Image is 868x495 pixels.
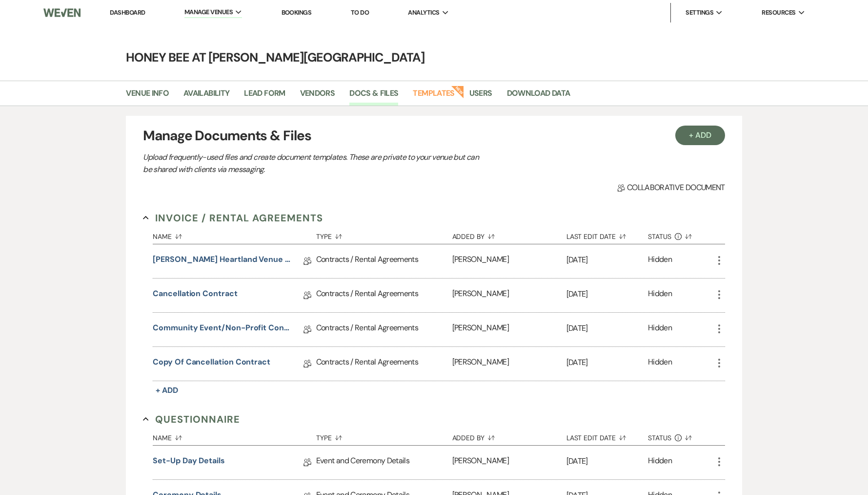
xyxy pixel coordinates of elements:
[566,288,648,301] p: [DATE]
[143,151,484,176] p: Upload frequently-used files and create document templates. These are private to your venue but c...
[43,2,81,23] img: Weven Logo
[452,313,566,346] div: [PERSON_NAME]
[452,446,566,479] div: [PERSON_NAME]
[648,225,713,244] button: Status
[648,356,672,371] div: Hidden
[126,87,169,106] a: Venue Info
[452,427,566,445] button: Added By
[316,313,452,346] div: Contracts / Rental Agreements
[153,288,237,303] a: Cancellation Contract
[408,8,439,18] span: Analytics
[316,427,452,445] button: Type
[300,87,335,106] a: Vendors
[153,384,181,397] button: + Add
[648,233,671,240] span: Status
[648,254,672,269] div: Hidden
[566,254,648,266] p: [DATE]
[244,87,285,106] a: Lead Form
[469,87,492,106] a: Users
[648,455,672,470] div: Hidden
[110,8,145,17] a: Dashboard
[83,49,786,66] h4: Honey Bee at [PERSON_NAME][GEOGRAPHIC_DATA]
[316,279,452,312] div: Contracts / Rental Agreements
[316,244,452,278] div: Contracts / Rental Agreements
[316,446,452,479] div: Event and Ceremony Details
[648,427,713,445] button: Status
[316,225,452,244] button: Type
[153,254,292,269] a: [PERSON_NAME] Heartland Venue Agreement - Honey Bee
[282,8,312,17] a: Bookings
[153,455,225,470] a: Set-Up Day Details
[183,87,229,106] a: Availability
[143,412,240,427] button: Questionnaire
[648,434,671,441] span: Status
[566,225,648,244] button: Last Edit Date
[452,279,566,312] div: [PERSON_NAME]
[675,126,725,145] button: + Add
[617,182,725,194] span: Collaborative document
[143,211,323,225] button: Invoice / Rental Agreements
[507,87,570,106] a: Download Data
[153,356,270,371] a: Copy of Cancellation Contract
[413,87,454,106] a: Templates
[156,385,178,395] span: + Add
[349,87,398,106] a: Docs & Files
[184,7,233,17] span: Manage Venues
[566,455,648,468] p: [DATE]
[566,427,648,445] button: Last Edit Date
[566,356,648,369] p: [DATE]
[648,288,672,303] div: Hidden
[452,244,566,278] div: [PERSON_NAME]
[153,225,316,244] button: Name
[762,8,795,18] span: Resources
[153,322,292,337] a: Community Event/Non-Profit Contract
[686,8,713,18] span: Settings
[351,8,369,17] a: To Do
[566,322,648,335] p: [DATE]
[153,427,316,445] button: Name
[316,347,452,381] div: Contracts / Rental Agreements
[452,347,566,381] div: [PERSON_NAME]
[143,126,725,146] h3: Manage Documents & Files
[451,85,464,98] strong: New
[648,322,672,337] div: Hidden
[452,225,566,244] button: Added By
